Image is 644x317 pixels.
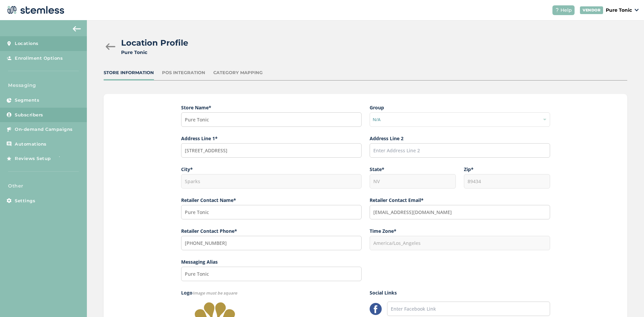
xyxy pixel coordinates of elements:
label: Social Links [370,289,550,296]
input: Start typing [181,143,362,158]
span: Reviews Setup [15,155,51,162]
label: Retailer Contact Name [181,197,362,204]
img: logo-dark-0685b13c.svg [5,3,64,17]
label: Group [370,104,550,111]
img: LzgAAAAASUVORK5CYII= [370,303,382,315]
div: VENDOR [580,6,603,14]
label: State [370,166,456,173]
label: Retailer Contact Phone* [181,227,362,234]
input: Enter Store Name [181,112,362,127]
input: Enter Address Line 2 [370,143,550,158]
input: Enter Contact Email [370,205,550,219]
span: Automations [15,141,47,148]
img: icon-help-white-03924b79.svg [555,8,559,12]
input: Enter Messaging Alias [181,267,362,281]
span: Image must be square [193,290,237,296]
div: POS Integration [162,69,205,76]
img: glitter-stars-b7820f95.gif [56,152,69,165]
div: Category Mapping [213,69,263,76]
label: Store Name [181,104,362,111]
label: Time Zone [370,227,550,234]
input: (XXX) XXX-XXXX [181,236,362,250]
div: Pure Tonic [121,49,188,56]
div: Store Information [104,69,154,76]
label: City [181,166,362,173]
label: Address Line 2 [370,135,550,142]
label: Retailer Contact Email [370,197,550,204]
span: On-demand Campaigns [15,126,73,133]
span: Locations [15,40,39,47]
iframe: Chat Widget [610,285,644,317]
img: icon-arrow-back-accent-c549486e.svg [73,26,81,32]
p: Pure Tonic [606,7,632,14]
input: Enter Contact Name [181,205,362,219]
h2: Location Profile [121,37,188,49]
label: Messaging Alias [181,258,362,265]
span: Segments [15,97,39,104]
img: icon_down-arrow-small-66adaf34.svg [635,9,639,11]
label: Zip [464,166,550,173]
label: Address Line 1* [181,135,362,142]
input: Enter Facebook Link [387,302,550,316]
span: Settings [15,198,35,204]
label: Logo [181,289,362,296]
span: Help [560,7,572,14]
span: Subscribers [15,112,43,118]
span: Enrollment Options [15,55,63,62]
